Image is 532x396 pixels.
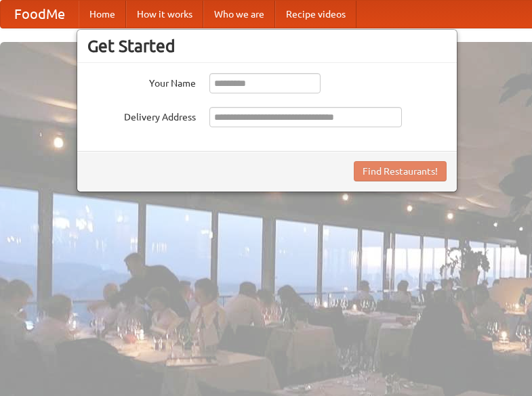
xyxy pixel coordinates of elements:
[126,1,203,28] a: How it works
[1,1,79,28] a: FoodMe
[87,73,196,90] label: Your Name
[275,1,356,28] a: Recipe videos
[203,1,275,28] a: Who we are
[354,161,447,181] button: Find Restaurants!
[87,36,447,56] h3: Get Started
[87,107,196,124] label: Delivery Address
[79,1,126,28] a: Home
